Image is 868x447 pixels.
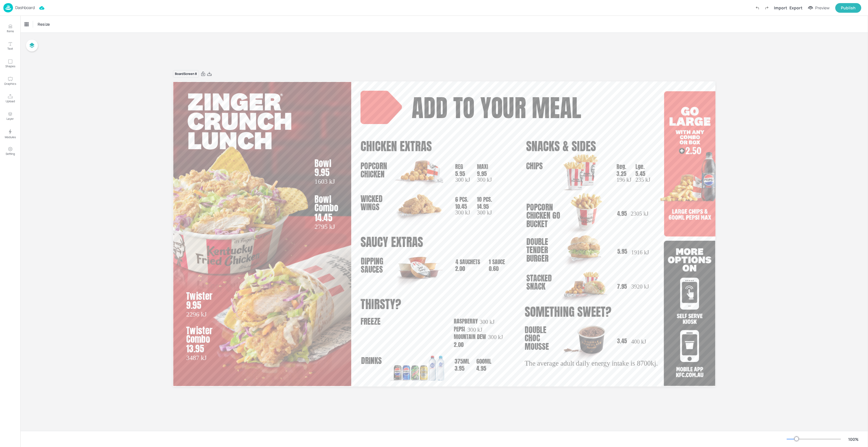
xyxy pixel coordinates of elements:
span: 3.45 [617,337,627,345]
span: Popcorn Chicken [361,160,387,180]
span: 14.45 [314,211,332,224]
span: Lge. [635,162,645,171]
span: Bowl [314,157,331,170]
span: 5.95 [617,247,627,256]
span: 4.95 [476,364,486,372]
span: Freeze [361,315,381,327]
span: 2.00 [455,264,465,273]
span: 9.95 [186,298,201,312]
span: 5.45 [635,169,645,178]
span: 300 kJ [479,319,494,325]
span: 300 kJ [477,209,492,216]
img: logo-86c26b7e.jpg [3,3,13,12]
span: 14.95 [477,202,489,211]
span: 3920 kJ [631,283,649,290]
span: thirsty? [361,295,401,313]
span: 9.95 [477,169,487,178]
span: 2.00 [454,340,464,349]
span: 4.95 [617,209,627,218]
div: Publish [841,5,856,11]
label: Redo (Ctrl + Y) [762,3,772,13]
span: Popcorn Chicken Go Bucket [526,201,560,230]
span: 4 Sauchets [455,257,480,266]
img: 2025-08-19-17556111852525qbaobst5z3.png [562,186,609,239]
span: 300 kJ [467,327,482,333]
span: 235 kJ [635,177,650,183]
div: Board Screen 8 [173,70,199,78]
label: Undo (Ctrl + Z) [752,3,762,13]
img: 2025-08-19-1755611186558slxyiotxyz.png [394,142,444,201]
span: 300 kJ [455,177,470,183]
img: 2025-08-19-175561118874619j0z4yexej.png [560,255,610,313]
p: Dashboard [15,6,35,10]
div: Import [774,5,787,11]
span: 9.95 [314,166,329,179]
span: 0.60 [489,264,499,273]
span: Mountain Dew [454,332,486,341]
span: 3487 kJ [186,354,207,361]
img: 2025-08-19-1755611188281kap5mghkic.png [561,312,609,367]
span: 7.95 [617,282,627,291]
img: 2025-08-19-1755611185852uptdwp9yzrj.png [558,159,591,192]
span: 3.25 [617,169,626,178]
span: Dipping Sauces [361,255,383,275]
div: Export [789,5,802,11]
span: double choc mousse [525,324,549,353]
span: 1 Sauce [489,257,505,266]
span: 375ml [455,357,470,366]
span: 2795 kJ [314,223,335,230]
span: 1603 kJ [314,178,335,185]
button: Publish [835,3,861,13]
span: Pepsi [454,325,465,333]
span: 400 kJ [631,338,646,345]
span: Double Tender Burger [526,236,548,264]
span: 13.95 [186,342,204,355]
span: Wicked Wings [361,192,383,213]
span: 3.95 [455,364,465,372]
span: 2305 kJ [631,210,648,216]
span: Drinks [361,355,382,366]
span: Chicken Extras [361,137,432,155]
span: Stacked Snack [526,272,552,292]
span: something sweet? [525,303,611,320]
span: Twister [186,289,212,303]
img: 2025-08-19-1755611186869wxo5w0yuzrg.png [381,337,457,404]
span: 10 pcs. [477,195,492,204]
span: saucy extras [361,233,423,251]
span: 2296 kJ [186,311,207,318]
span: add to your meal [412,89,581,126]
img: 2025-08-19-17556111859405qyo0dv0l88.png [394,175,444,234]
span: 6 pcs. [455,195,468,204]
span: 10.45 [455,202,467,211]
img: 2025-08-19-17556111864401ce3js0a30zh.png [560,218,610,277]
span: 196 kJ [617,177,632,183]
span: Bowl Combo [314,192,338,214]
span: Raspberry [454,317,478,326]
span: Maxi [477,162,488,171]
span: Resize [36,21,51,27]
span: 300 kJ [455,209,470,216]
img: 2025-08-19-1755611187826hhkgmp72mxu.png [394,237,444,296]
span: The average adult daily energy intake is 8700kj. [525,359,658,367]
div: 100 % [847,436,860,442]
span: Chips [526,160,543,172]
span: 300 kJ [477,177,492,183]
img: 2025-08-19-1755611185852uptdwp9yzrj.png [567,151,604,188]
span: 5.95 [455,169,465,178]
span: 600ml [476,357,491,366]
span: 300 kJ [488,334,503,340]
button: Preview [805,4,833,12]
div: Preview [815,5,830,11]
span: Reg [455,162,463,171]
span: Twister Combo [186,324,212,345]
span: 1916 kJ [631,249,649,255]
span: Reg. [617,162,626,171]
span: snacks & Sides [526,137,596,155]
